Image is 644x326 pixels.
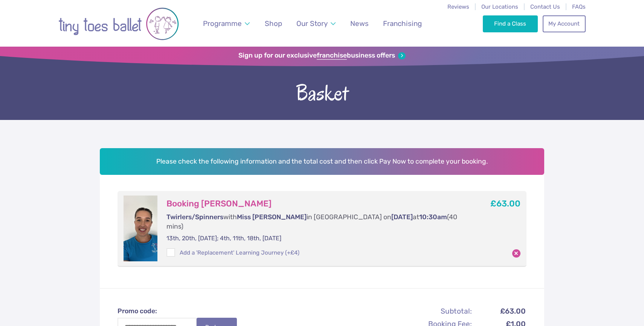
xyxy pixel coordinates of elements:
[166,199,463,209] h3: Booking [PERSON_NAME]
[572,3,586,10] a: FAQs
[346,15,372,32] a: News
[317,52,347,60] strong: franchise
[380,15,426,32] a: Franchising
[166,234,463,243] p: 13th, 20th, [DATE]; 4th, 11th, 18th, [DATE]
[166,212,463,231] p: with in [GEOGRAPHIC_DATA] on at (40 mins)
[447,3,469,10] a: Reviews
[203,19,242,28] span: Programme
[58,5,179,43] img: tiny toes ballet
[265,19,282,28] span: Shop
[383,19,422,28] span: Franchising
[200,15,253,32] a: Programme
[419,213,447,221] span: 10:30am
[237,213,307,221] span: Miss [PERSON_NAME]
[481,3,518,10] a: Our Locations
[261,15,286,32] a: Shop
[391,213,413,221] span: [DATE]
[543,15,586,32] a: My Account
[530,3,560,10] a: Contact Us
[166,249,299,257] label: Add a 'Replacement' Learning Journey (+£4)
[296,19,328,28] span: Our Story
[473,305,526,317] td: £63.00
[392,305,472,317] th: Subtotal:
[166,213,223,221] span: Twirlers/Spinners
[350,19,369,28] span: News
[293,15,339,32] a: Our Story
[118,306,244,316] label: Promo code:
[490,199,520,209] b: £63.00
[483,15,538,32] a: Find a Class
[100,148,544,174] h2: Please check the following information and the total cost and then click Pay Now to complete your...
[238,52,405,60] a: Sign up for our exclusivefranchisebusiness offers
